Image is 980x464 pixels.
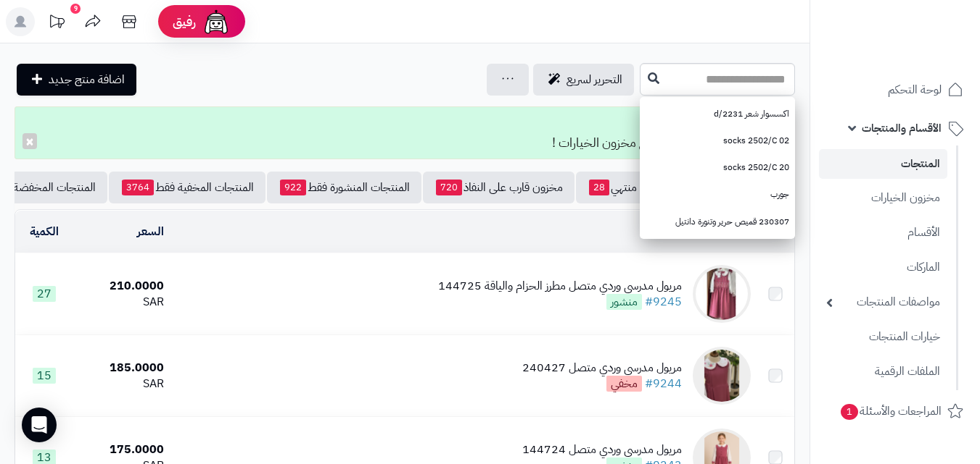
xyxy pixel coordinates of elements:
[30,223,59,240] a: الكمية
[33,368,56,384] span: 15
[522,360,682,376] div: مريول مدرسي وردي متصل 240427
[22,133,37,149] button: ×
[640,101,795,127] a: اكسسوار شعر 2231/d
[122,180,154,195] span: 3764
[202,7,231,36] img: ai-face.png
[645,293,682,311] a: #9245
[533,64,634,96] a: التحرير لسريع
[640,208,795,235] a: 230307 قميص حرير وتنورة دانتيل
[819,321,947,353] a: خيارات المنتجات
[109,172,265,203] a: المنتجات المخفية فقط3764
[267,172,421,203] a: المنتجات المنشورة فقط922
[819,252,947,283] a: الماركات
[888,80,942,100] span: لوحة التحكم
[15,106,795,159] div: تم التعديل! تمت تحديث مخزون المنتج مع مخزون الخيارات !
[70,4,81,14] div: 9
[645,375,682,392] a: #9244
[173,13,196,30] span: رفيق
[819,394,971,429] a: المراجعات والأسئلة1
[881,11,966,41] img: logo-2.png
[17,64,136,96] a: اضافة منتج جديد
[522,442,682,458] div: مريول مدرسي وردي متصل 144724
[280,180,306,195] span: 922
[819,182,947,214] a: مخزون الخيارات
[819,217,947,248] a: الأقسام
[137,223,164,240] a: السعر
[438,278,682,295] div: مريول مدرسي وردي متصل مطرز الحزام والياقة 144725
[606,294,642,310] span: منشور
[589,180,609,195] span: 28
[80,442,164,458] div: 175.0000
[436,180,462,195] span: 720
[22,408,57,442] div: Open Intercom Messenger
[862,118,942,138] span: الأقسام والمنتجات
[819,287,947,318] a: مواصفات المنتجات
[80,376,164,392] div: SAR
[49,71,125,88] span: اضافة منتج جديد
[606,376,642,392] span: مخفي
[80,278,164,295] div: 210.0000
[567,71,622,88] span: التحرير لسريع
[80,360,164,376] div: 185.0000
[819,356,947,387] a: الملفات الرقمية
[640,181,795,208] a: جورب
[640,127,795,154] a: socks 2502/C 02
[819,149,947,179] a: المنتجات
[33,286,56,302] span: 27
[841,404,859,421] span: 1
[80,294,164,311] div: SAR
[693,347,751,405] img: مريول مدرسي وردي متصل 240427
[423,172,575,203] a: مخزون قارب على النفاذ720
[576,172,682,203] a: مخزون منتهي28
[819,72,971,107] a: لوحة التحكم
[839,401,942,421] span: المراجعات والأسئلة
[38,7,75,40] a: تحديثات المنصة
[640,154,795,181] a: socks 2502/C 20
[693,265,751,323] img: مريول مدرسي وردي متصل مطرز الحزام والياقة 144725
